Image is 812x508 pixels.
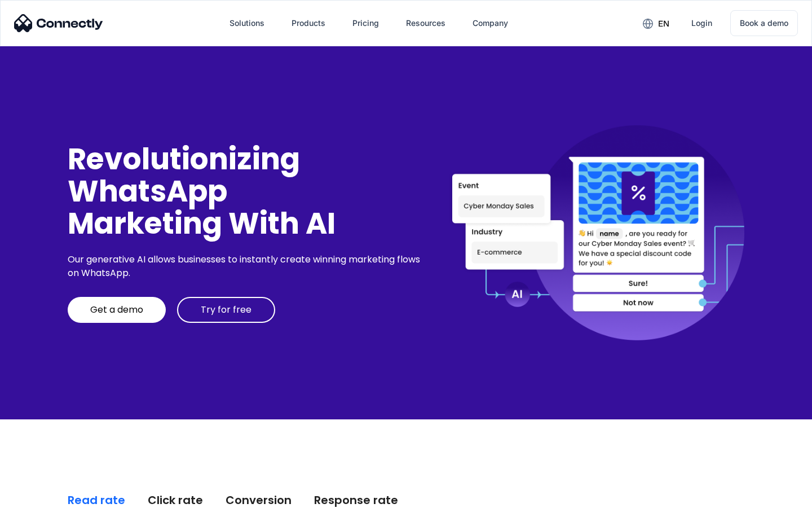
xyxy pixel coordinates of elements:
div: Products [292,15,325,31]
div: Click rate [148,492,203,508]
div: Read rate [68,492,125,508]
div: en [658,16,669,32]
div: Our generative AI allows businesses to instantly create winning marketing flows on WhatsApp. [68,253,424,280]
a: Pricing [343,10,388,37]
a: Book a demo [730,10,798,36]
div: Resources [406,15,445,31]
div: Company [473,15,508,31]
a: Try for free [177,297,275,323]
div: Try for free [201,304,251,316]
div: Conversion [226,492,292,508]
div: Response rate [314,492,398,508]
img: Connectly Logo [14,14,103,32]
div: Get a demo [90,304,143,316]
div: Pricing [352,15,379,31]
a: Login [682,10,721,37]
div: Revolutionizing WhatsApp Marketing With AI [68,143,424,240]
div: Solutions [230,15,264,31]
div: Login [691,15,712,31]
a: Get a demo [68,297,166,323]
